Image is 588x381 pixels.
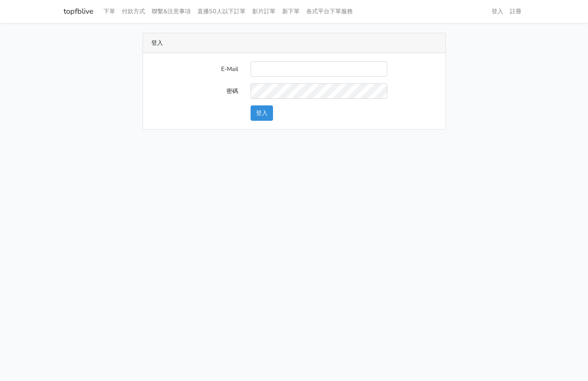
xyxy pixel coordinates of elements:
label: E-Mail [145,61,244,77]
a: 直播50人以下訂單 [194,3,249,20]
a: 影片訂單 [249,3,279,20]
label: 密碼 [145,83,244,99]
a: 登入 [488,3,507,20]
a: 各式平台下單服務 [303,3,356,20]
a: 下單 [100,3,118,20]
button: 登入 [251,105,273,121]
a: 註冊 [507,3,525,20]
a: topfblive [64,3,93,20]
a: 新下單 [279,3,303,20]
a: 聯繫&注意事項 [148,3,194,20]
a: 付款方式 [118,3,148,20]
div: 登入 [143,33,445,53]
